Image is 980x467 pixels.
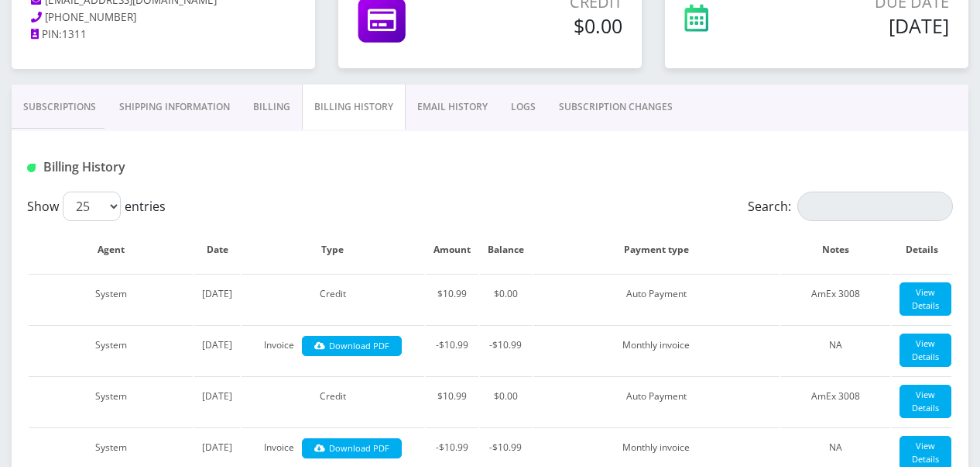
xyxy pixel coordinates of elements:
[533,325,780,375] td: Monthly invoice
[426,325,478,375] td: -$10.99
[29,376,193,426] td: System
[533,227,780,272] th: Payment type
[31,27,62,43] a: PIN:
[426,376,478,426] td: $10.99
[45,10,136,24] span: [PHONE_NUMBER]
[242,85,302,130] a: Billing
[899,282,951,316] a: View Details
[478,14,622,37] h5: $0.00
[62,27,87,41] span: 1311
[242,376,424,426] td: Credit
[406,85,499,130] a: EMAIL HISTORY
[426,274,478,323] td: $10.99
[194,227,240,272] th: Date
[242,274,424,323] td: Credit
[29,325,193,375] td: System
[27,192,166,221] label: Show entries
[781,274,890,323] td: AmEx 3008
[202,287,232,300] span: [DATE]
[29,274,193,323] td: System
[480,376,532,426] td: $0.00
[547,85,684,130] a: SUBSCRIPTION CHANGES
[533,376,780,426] td: Auto Payment
[480,325,532,375] td: -$10.99
[242,227,424,272] th: Type
[63,192,121,221] select: Showentries
[27,160,320,175] h1: Billing History
[302,85,406,130] a: Billing History
[499,85,547,130] a: LOGS
[533,274,780,323] td: Auto Payment
[781,325,890,375] td: NA
[426,227,478,272] th: Amount
[242,325,424,375] td: Invoice
[480,227,532,272] th: Balance
[781,376,890,426] td: AmEx 3008
[202,338,232,351] span: [DATE]
[29,227,193,272] th: Agent
[302,336,402,357] a: Download PDF
[480,274,532,323] td: $0.00
[899,334,951,367] a: View Details
[892,227,951,272] th: Details
[748,192,953,221] label: Search:
[899,385,951,418] a: View Details
[202,441,232,454] span: [DATE]
[108,85,242,130] a: Shipping Information
[797,192,953,221] input: Search:
[780,14,949,37] h5: [DATE]
[302,438,402,459] a: Download PDF
[202,389,232,403] span: [DATE]
[12,85,108,130] a: Subscriptions
[781,227,890,272] th: Notes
